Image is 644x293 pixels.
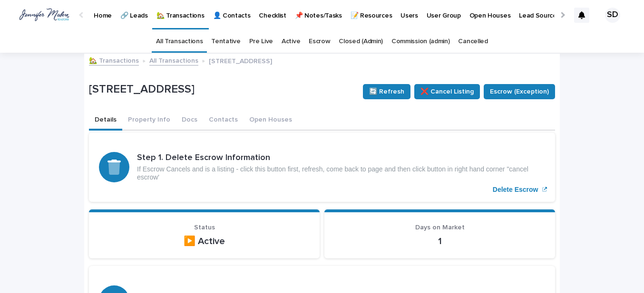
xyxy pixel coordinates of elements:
a: Tentative [211,30,240,53]
a: Pre Live [249,30,273,53]
p: Delete Escrow [493,186,538,194]
img: wuAGYP89SDOeM5CITrc5 [19,6,69,25]
span: Days on Market [415,224,465,231]
h3: Step 1. Delete Escrow Information [137,153,545,163]
div: SD [605,8,620,23]
a: Closed (Admin) [339,30,383,53]
a: Commission (admin) [391,30,449,53]
a: 🏡 Transactions [89,55,139,66]
p: [STREET_ADDRESS] [89,83,355,96]
a: All Transactions [156,30,203,53]
button: Escrow (Exception) [484,84,555,99]
button: Contacts [203,111,244,131]
span: Status [194,224,215,231]
span: 🔄 Refresh [369,87,404,96]
a: Delete Escrow [89,132,555,202]
button: Open Houses [244,111,298,131]
a: Active [282,30,300,53]
p: If Escrow Cancels and is a listing - click this button first, refresh, come back to page and then... [137,165,545,181]
p: [STREET_ADDRESS] [209,55,272,66]
button: Details [89,111,122,131]
a: All Transactions [149,55,198,66]
a: Escrow [309,30,330,53]
button: ❌ Cancel Listing [414,84,480,99]
a: Cancelled [458,30,488,53]
p: ▶️ Active [100,236,308,247]
span: ❌ Cancel Listing [420,87,474,96]
p: 1 [336,236,544,247]
button: Docs [176,111,203,131]
span: Escrow (Exception) [490,87,549,96]
button: Property Info [122,111,176,131]
button: 🔄 Refresh [363,84,410,99]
